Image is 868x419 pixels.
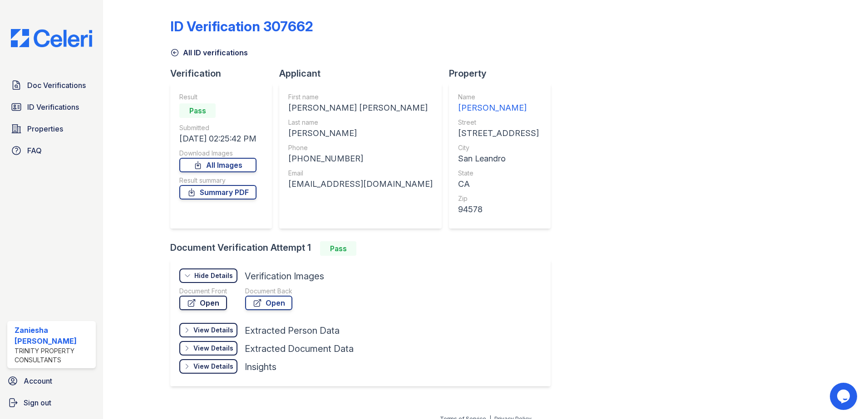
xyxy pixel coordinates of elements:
[179,287,227,296] div: Document Front
[245,296,292,310] a: Open
[458,93,539,102] div: Name
[4,394,99,412] a: Sign out
[170,241,558,256] div: Document Verification Attempt 1
[27,123,63,134] span: Properties
[194,271,233,280] div: Hide Details
[288,118,433,127] div: Last name
[245,361,276,373] div: Insights
[27,145,42,156] span: FAQ
[7,141,96,160] a: FAQ
[7,76,96,94] a: Doc Verifications
[458,169,539,178] div: State
[245,324,340,337] div: Extracted Person Data
[245,270,324,283] div: Verification Images
[179,103,216,118] div: Pass
[4,372,99,390] a: Account
[830,383,859,410] iframe: chat widget
[458,143,539,152] div: City
[15,346,92,365] div: Trinity Property Consultants
[458,203,539,216] div: 94578
[288,127,433,140] div: [PERSON_NAME]
[458,102,539,114] div: [PERSON_NAME]
[179,176,256,185] div: Result summary
[288,169,433,178] div: Email
[458,127,539,140] div: [STREET_ADDRESS]
[179,149,256,158] div: Download Images
[458,93,539,114] a: Name [PERSON_NAME]
[288,152,433,165] div: [PHONE_NUMBER]
[7,120,96,138] a: Properties
[179,132,256,145] div: [DATE] 02:25:42 PM
[320,241,356,256] div: Pass
[24,397,51,408] span: Sign out
[24,375,52,386] span: Account
[27,80,86,91] span: Doc Verifications
[288,93,433,102] div: First name
[193,326,233,335] div: View Details
[458,118,539,127] div: Street
[15,325,92,346] div: Zaniesha [PERSON_NAME]
[288,143,433,152] div: Phone
[279,67,449,80] div: Applicant
[179,93,256,102] div: Result
[179,123,256,132] div: Submitted
[170,47,248,58] a: All ID verifications
[193,344,233,353] div: View Details
[7,98,96,116] a: ID Verifications
[27,102,79,112] span: ID Verifications
[179,185,256,200] a: Summary PDF
[193,362,233,371] div: View Details
[4,29,99,47] img: CE_Logo_Blue-a8612792a0a2168367f1c8372b55b34899dd931a85d93a1a3d3e32e68fde9ad4.png
[179,296,227,310] a: Open
[170,67,279,80] div: Verification
[288,178,433,190] div: [EMAIL_ADDRESS][DOMAIN_NAME]
[458,194,539,203] div: Zip
[288,102,433,114] div: [PERSON_NAME] [PERSON_NAME]
[458,152,539,165] div: San Leandro
[170,18,313,34] div: ID Verification 307662
[179,158,256,172] a: All Images
[245,287,292,296] div: Document Back
[245,342,354,355] div: Extracted Document Data
[449,67,558,80] div: Property
[458,178,539,190] div: CA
